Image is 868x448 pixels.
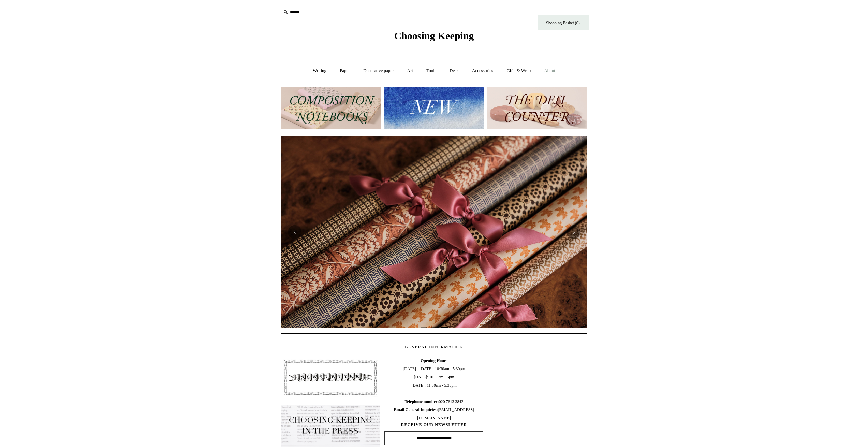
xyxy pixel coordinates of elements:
[394,35,474,40] a: Choosing Keeping
[281,136,587,328] img: Early Bird
[487,87,587,129] img: The Deli Counter
[307,62,333,80] a: Writing
[466,62,499,80] a: Accessories
[421,327,427,328] button: Page 1
[384,87,484,129] img: New.jpg__PID:f73bdf93-380a-4a35-bcfe-7823039498e1
[567,225,580,239] button: Next
[420,62,442,80] a: Tools
[281,357,380,399] img: pf-4db91bb9--1305-Newsletter-Button_1200x.jpg
[357,62,400,80] a: Decorative paper
[281,87,381,129] img: 202302 Composition ledgers.jpg__PID:69722ee6-fa44-49dd-a067-31375e5d54ec
[421,358,447,363] b: Opening Hours
[500,62,537,80] a: Gifts & Wrap
[437,399,439,404] b: :
[384,422,483,428] span: RECEIVE OUR NEWSLETTER
[431,327,438,328] button: Page 2
[538,62,561,80] a: About
[394,407,474,420] span: [EMAIL_ADDRESS][DOMAIN_NAME]
[405,344,464,349] span: GENERAL INFORMATION
[394,30,474,41] span: Choosing Keeping
[441,327,448,328] button: Page 3
[443,62,465,80] a: Desk
[281,405,380,447] img: pf-635a2b01-aa89-4342-bbcd-4371b60f588c--In-the-press-Button_1200x.jpg
[405,399,439,404] b: Telephone number
[394,407,438,412] b: Email General Inquiries:
[538,15,589,30] a: Shopping Basket (0)
[401,62,419,80] a: Art
[384,357,483,422] span: [DATE] - [DATE]: 10:30am - 5:30pm [DATE]: 10.30am - 6pm [DATE]: 11.30am - 5.30pm 020 7613 3842
[288,225,301,239] button: Previous
[334,62,356,80] a: Paper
